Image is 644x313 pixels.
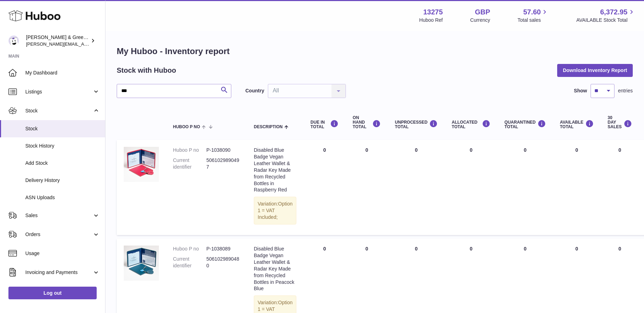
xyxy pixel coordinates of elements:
[25,269,92,276] span: Invoicing and Payments
[26,41,141,47] span: [PERSON_NAME][EMAIL_ADDRESS][DOMAIN_NAME]
[470,17,490,24] div: Currency
[254,246,296,292] div: Disabled Blue Badge Vegan Leather Wallet & Radar Key Made from Recycled Bottles in Peacock Blue
[117,46,633,57] h1: My Huboo - Inventory report
[395,120,438,129] div: UNPROCESSED Total
[475,7,490,17] strong: GBP
[517,17,549,24] span: Total sales
[254,147,296,193] div: Disabled Blue Badge Vegan Leather Wallet & Radar Key Made from Recycled Bottles in Raspberry Red
[423,7,443,17] strong: 13275
[25,143,100,149] span: Stock History
[25,89,92,95] span: Listings
[523,7,541,17] span: 57.60
[254,125,283,129] span: Description
[504,120,546,129] div: QUARANTINED Total
[206,246,240,252] dd: P-1038089
[173,147,206,154] dt: Huboo P no
[206,147,240,154] dd: P-1038090
[8,35,19,46] img: ellen@bluebadgecompany.co.uk
[25,177,100,184] span: Delivery History
[576,7,636,24] a: 6,372.95 AVAILABLE Stock Total
[258,201,292,220] span: Option 1 = VAT Included;
[419,17,443,24] div: Huboo Ref
[553,140,601,235] td: 0
[576,17,636,24] span: AVAILABLE Stock Total
[173,125,200,129] span: Huboo P no
[173,256,206,269] dt: Current identifier
[26,34,89,47] div: [PERSON_NAME] & Green Ltd
[124,246,159,281] img: product image
[117,66,176,75] h2: Stock with Huboo
[173,246,206,252] dt: Huboo P no
[346,140,388,235] td: 0
[124,147,159,182] img: product image
[517,7,549,24] a: 57.60 Total sales
[173,157,206,170] dt: Current identifier
[618,87,633,94] span: entries
[524,246,527,252] span: 0
[574,87,587,94] label: Show
[25,250,100,257] span: Usage
[452,120,490,129] div: ALLOCATED Total
[445,140,497,235] td: 0
[25,107,92,114] span: Stock
[25,231,92,238] span: Orders
[206,157,240,170] dd: 5061029890497
[560,120,594,129] div: AVAILABLE Total
[245,87,264,94] label: Country
[388,140,445,235] td: 0
[25,125,100,132] span: Stock
[524,147,527,153] span: 0
[353,116,381,130] div: ON HAND Total
[25,70,100,76] span: My Dashboard
[25,160,100,167] span: Add Stock
[600,7,627,17] span: 6,372.95
[601,140,639,235] td: 0
[25,212,92,219] span: Sales
[8,287,97,299] a: Log out
[303,140,346,235] td: 0
[206,256,240,269] dd: 5061029890480
[557,64,633,77] button: Download Inventory Report
[310,120,339,129] div: DUE IN TOTAL
[608,116,632,130] div: 30 DAY SALES
[254,197,296,224] div: Variation:
[25,194,100,201] span: ASN Uploads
